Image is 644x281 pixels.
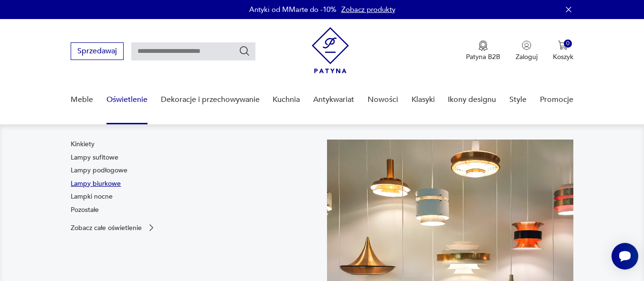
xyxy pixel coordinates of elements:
a: Antykwariat [313,81,354,118]
div: 0 [564,40,572,48]
button: Zaloguj [516,40,538,61]
a: Kuchnia [273,81,300,118]
a: Lampy podłogowe [71,166,127,175]
a: Kinkiety [71,140,95,149]
a: Oświetlenie [106,81,148,118]
a: Ikona medaluPatyna B2B [466,40,500,61]
button: 0Koszyk [553,40,573,61]
a: Zobacz całe oświetlenie [71,223,156,232]
a: Nowości [368,81,398,118]
a: Klasyki [412,81,435,118]
a: Lampy biurkowe [71,179,121,189]
a: Promocje [540,81,573,118]
button: Patyna B2B [466,40,500,61]
a: Pozostałe [71,205,99,215]
a: Dekoracje i przechowywanie [161,81,260,118]
a: Ikony designu [448,81,496,118]
p: Patyna B2B [466,52,500,61]
iframe: Smartsupp widget button [612,243,638,270]
a: Lampki nocne [71,192,113,201]
a: Sprzedawaj [71,49,124,55]
img: Patyna - sklep z meblami i dekoracjami vintage [312,27,349,73]
p: Zaloguj [516,52,538,61]
img: Ikona koszyka [558,40,568,50]
button: Sprzedawaj [71,42,124,60]
img: Ikona medalu [478,40,488,51]
a: Meble [71,81,93,118]
a: Zobacz produkty [341,5,395,14]
button: Szukaj [239,45,250,57]
a: Lampy sufitowe [71,153,118,162]
p: Antyki od MMarte do -10% [249,5,337,14]
p: Zobacz całe oświetlenie [71,225,142,231]
img: Ikonka użytkownika [522,40,531,50]
p: Koszyk [553,52,573,61]
a: Style [509,81,527,118]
